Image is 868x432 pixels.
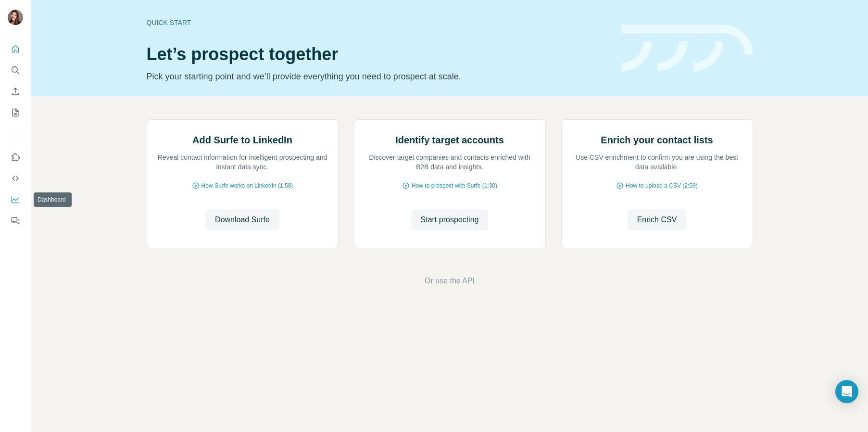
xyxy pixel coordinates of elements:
[628,209,687,230] button: Enrich CSV
[147,18,610,27] div: Quick start
[157,152,328,172] p: Reveal contact information for intelligent prospecting and instant data sync.
[395,133,504,147] h2: Identify target accounts
[8,10,23,25] img: Avatar
[8,149,23,166] button: Use Surfe on LinkedIn
[215,214,270,226] span: Download Surfe
[201,181,293,190] span: How Surfe works on LinkedIn (1:58)
[412,181,497,190] span: How to prospect with Surfe (1:30)
[421,214,479,226] span: Start prospecting
[364,152,536,172] p: Discover target companies and contacts enriched with B2B data and insights.
[411,209,489,230] button: Start prospecting
[622,25,753,72] img: banner
[8,62,23,79] button: Search
[425,275,475,287] button: Or use the API
[601,133,713,147] h2: Enrich your contact lists
[8,191,23,208] button: Dashboard
[192,133,292,147] h2: Add Surfe to LinkedIn
[8,40,23,58] button: Quick start
[835,380,858,403] div: Open Intercom Messenger
[637,214,677,226] span: Enrich CSV
[147,70,610,83] p: Pick your starting point and we’ll provide everything you need to prospect at scale.
[8,170,23,187] button: Use Surfe API
[8,212,23,229] button: Feedback
[626,181,697,190] span: How to upload a CSV (2:59)
[8,104,23,121] button: My lists
[571,152,743,172] p: Use CSV enrichment to confirm you are using the best data available.
[205,209,279,230] button: Download Surfe
[8,83,23,100] button: Enrich CSV
[147,45,610,64] h1: Let’s prospect together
